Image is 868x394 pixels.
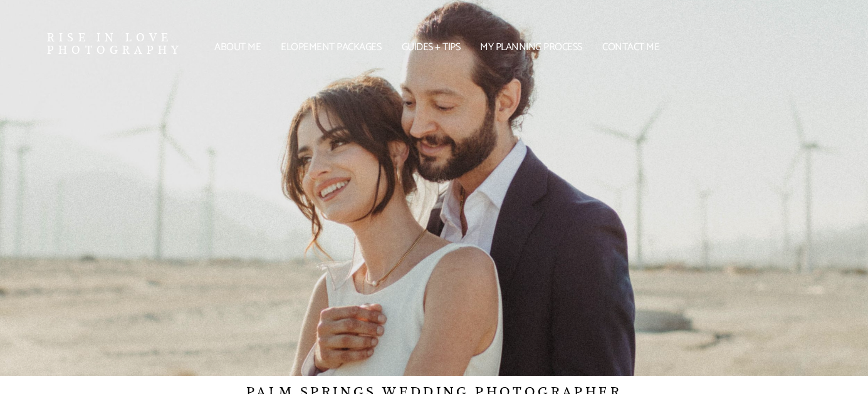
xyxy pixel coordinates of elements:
a: Rise in Love Photography [47,31,183,56]
a: About me [207,44,268,51]
a: Contact me [595,44,666,51]
a: Elopement packages [274,44,388,51]
a: My Planning Process [473,44,589,51]
a: Guides + tips [395,44,468,51]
